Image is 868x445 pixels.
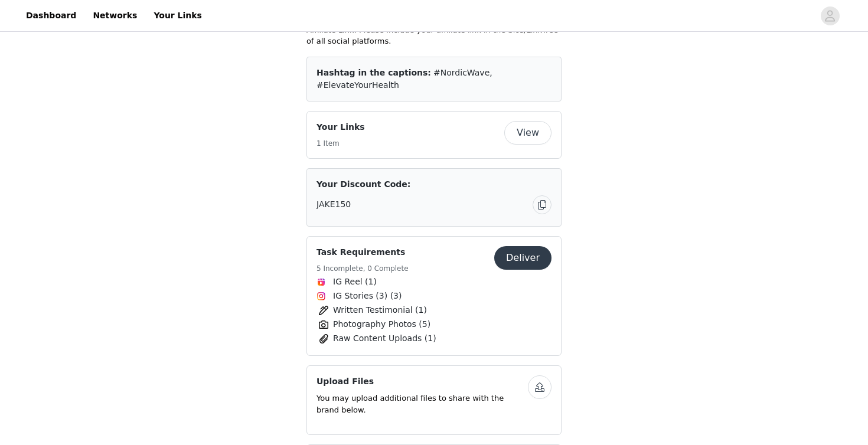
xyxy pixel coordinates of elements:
span: JAKE150 [316,198,351,211]
span: Photography Photos (5) [333,318,430,331]
span: IG Stories (3) (3) [333,290,402,302]
p: Affiliate Link: Please include your affiliate link in the bios/LinkTree of all social platforms. [306,24,562,47]
h5: 5 Incomplete, 0 Complete [316,263,409,274]
span: IG Reel (1) [333,276,377,288]
span: #NordicWave, #ElevateYourHealth [316,68,492,90]
h4: Your Links [316,121,365,133]
span: Raw Content Uploads (1) [333,332,436,345]
div: avatar [824,6,836,25]
a: Your Links [146,2,209,29]
h4: Task Requirements [316,246,409,259]
h5: 1 Item [316,138,365,149]
p: You may upload additional files to share with the brand below. [316,392,528,415]
button: View [504,121,552,145]
img: Instagram Reels Icon [316,277,326,287]
img: Instagram Icon [316,292,326,301]
span: Hashtag in the captions: [316,68,431,77]
span: Your Discount Code: [316,178,410,191]
a: Dashboard [19,2,83,29]
span: Written Testimonial (1) [333,304,427,316]
button: Deliver [494,246,552,270]
div: Task Requirements [306,236,562,356]
h4: Upload Files [316,375,528,388]
a: Networks [86,2,144,29]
